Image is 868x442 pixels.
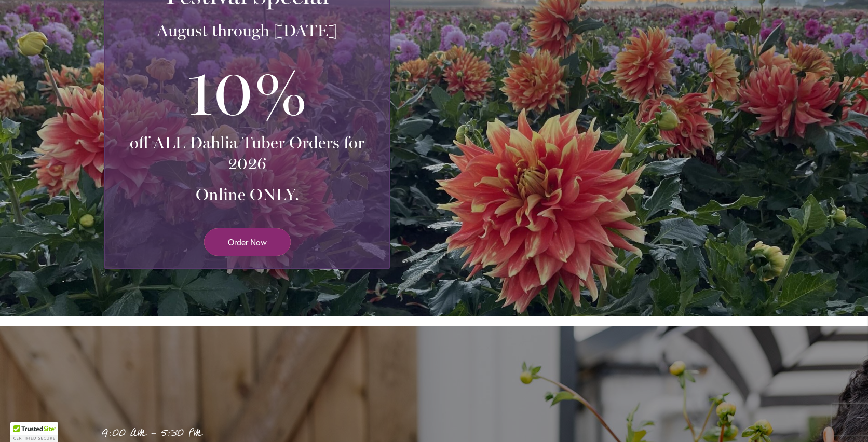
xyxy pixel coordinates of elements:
[118,132,376,174] h3: off ALL Dahlia Tuber Orders for 2026
[118,20,376,41] h3: August through [DATE]
[204,228,291,256] a: Order Now
[118,51,376,132] h3: 10%
[228,236,267,248] span: Order Now
[118,184,376,205] h3: Online ONLY.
